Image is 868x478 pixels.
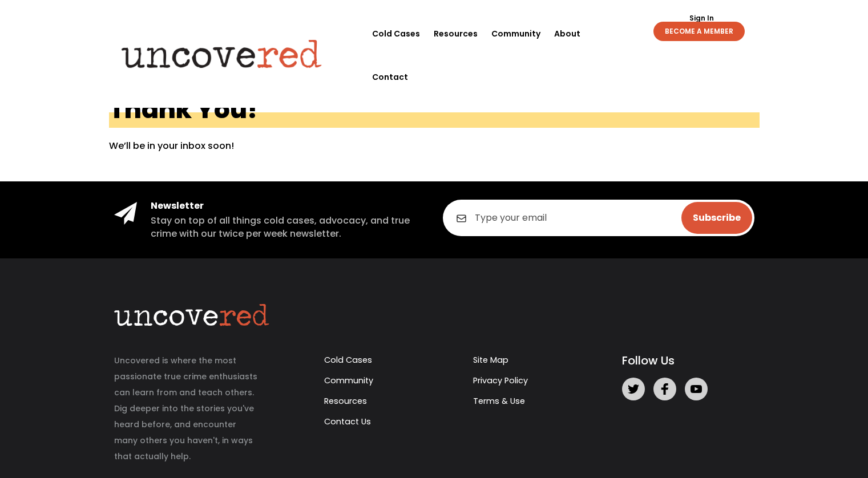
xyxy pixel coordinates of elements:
a: Cold Cases [324,354,372,366]
h5: Follow Us [622,353,754,368]
h1: Thank You! [109,96,760,128]
a: Contact Us [324,416,371,427]
a: Contact [372,55,408,99]
a: About [554,12,580,55]
a: Community [491,12,540,55]
input: Type your email [443,200,754,236]
a: Resources [324,395,367,407]
a: BECOME A MEMBER [653,22,745,41]
a: Cold Cases [372,12,420,55]
h4: Newsletter [151,200,426,212]
a: Terms & Use [473,395,525,407]
h5: Stay on top of all things cold cases, advocacy, and true crime with our twice per week newsletter. [151,214,426,240]
img: Uncovered logo [112,31,332,76]
a: Resources [434,12,478,55]
p: We’ll be in your inbox soon! [109,139,760,153]
a: Sign In [683,15,720,22]
a: Privacy Policy [473,375,528,386]
a: Community [324,375,373,386]
a: Site Map [473,354,508,366]
input: Subscribe [681,202,752,234]
p: Uncovered is where the most passionate true crime enthusiasts can learn from and teach others. Di... [114,353,261,464]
